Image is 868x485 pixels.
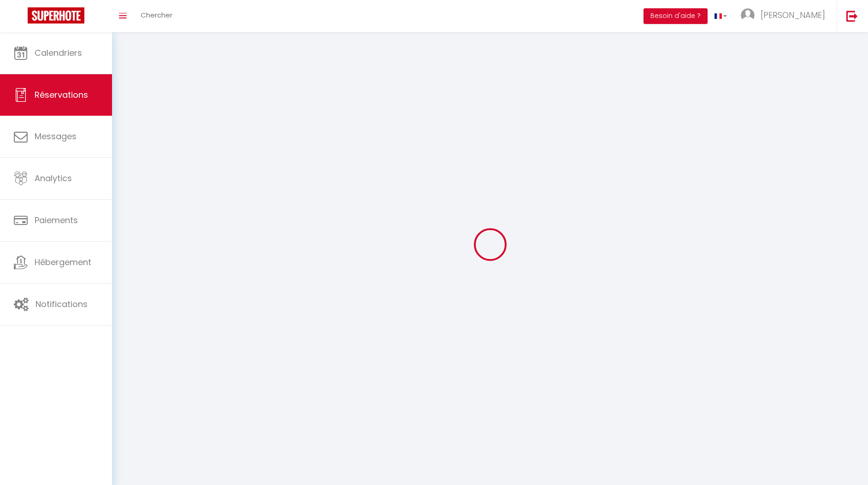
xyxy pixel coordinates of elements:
[35,298,88,310] span: Notifications
[35,130,77,142] span: Messages
[35,89,88,101] span: Réservations
[35,172,72,184] span: Analytics
[35,256,91,268] span: Hébergement
[141,10,172,20] span: Chercher
[761,9,825,21] span: [PERSON_NAME]
[28,7,84,24] img: Super Booking
[846,10,858,22] img: logout
[35,47,82,59] span: Calendriers
[644,8,708,24] button: Besoin d'aide ?
[35,214,78,226] span: Paiements
[741,8,755,22] img: ...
